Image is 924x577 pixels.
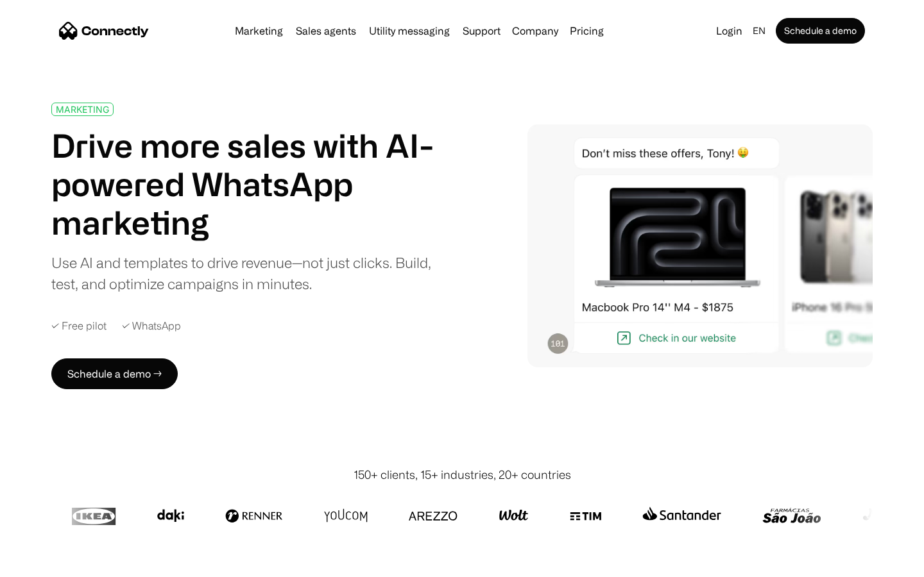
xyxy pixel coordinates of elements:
[26,555,77,573] ul: Language list
[56,105,109,114] div: MARKETING
[51,320,107,332] div: ✓ Free pilot
[364,26,455,36] a: Utility messaging
[711,22,748,40] a: Login
[122,320,181,332] div: ✓ WhatsApp
[51,252,448,294] div: Use AI and templates to drive revenue—not just clicks. Build, test, and optimize campaigns in min...
[13,553,77,573] aside: Language selected: English
[51,126,448,242] h1: Drive more sales with AI-powered WhatsApp marketing
[512,22,558,40] div: Company
[59,21,149,40] a: home
[230,26,288,36] a: Marketing
[458,26,506,36] a: Support
[291,26,361,36] a: Sales agents
[748,22,773,40] div: en
[776,18,865,44] a: Schedule a demo
[508,22,562,40] div: Company
[753,22,766,40] div: en
[354,466,571,483] div: 150+ clients, 15+ industries, 20+ countries
[565,26,609,36] a: Pricing
[51,358,178,389] a: Schedule a demo →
